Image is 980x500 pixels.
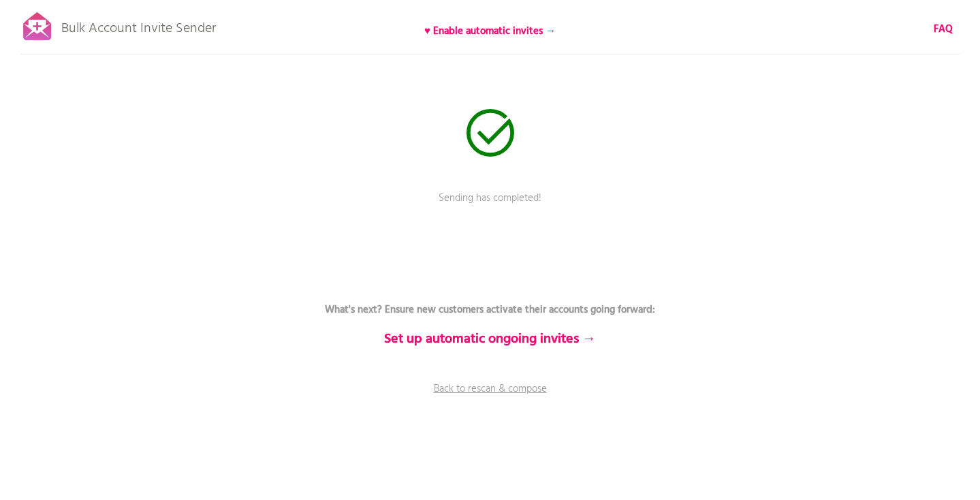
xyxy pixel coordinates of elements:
p: Sending has completed! [286,191,695,225]
p: Bulk Account Invite Sender [61,8,216,42]
b: ♥ Enable automatic invites → [424,23,556,40]
b: Set up automatic ongoing invites → [384,328,596,350]
b: FAQ [934,21,953,37]
a: Back to rescan & compose [286,381,695,416]
a: FAQ [934,22,953,37]
b: What's next? Ensure new customers activate their accounts going forward: [325,302,655,318]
